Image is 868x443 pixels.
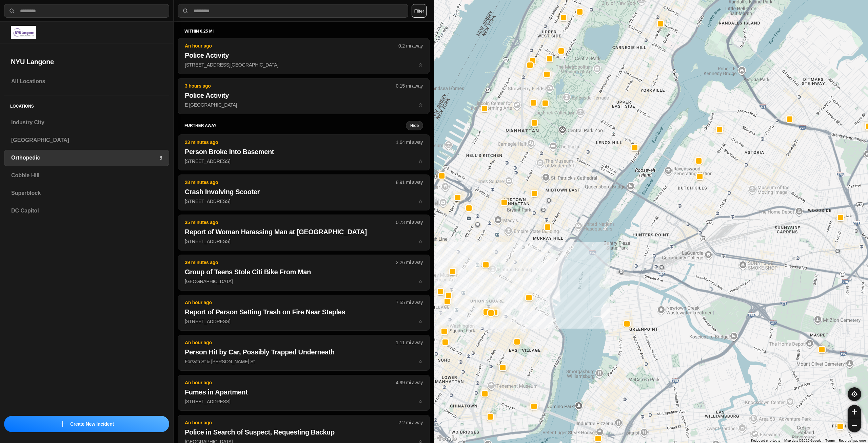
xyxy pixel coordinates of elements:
[178,278,430,284] a: 39 minutes ago2.26 mi awayGroup of Teens Stole Citi Bike From Man[GEOGRAPHIC_DATA]star
[11,207,162,215] h3: DC Capitol
[4,132,169,148] a: [GEOGRAPHIC_DATA]
[185,101,423,108] p: E [GEOGRAPHIC_DATA]
[11,136,162,144] h3: [GEOGRAPHIC_DATA]
[839,439,866,442] a: Report a map error
[185,61,423,68] p: [STREET_ADDRESS][GEOGRAPHIC_DATA]
[11,171,162,180] h3: Cobble Hill
[11,189,162,197] h3: Superblock
[185,318,423,325] p: [STREET_ADDRESS]
[185,339,396,346] p: An hour ago
[159,154,162,161] p: 8
[178,62,430,68] a: An hour ago0.2 mi awayPolice Activity[STREET_ADDRESS][GEOGRAPHIC_DATA]star
[418,159,423,164] span: star
[178,38,430,74] button: An hour ago0.2 mi awayPolice Activity[STREET_ADDRESS][GEOGRAPHIC_DATA]star
[178,134,430,170] button: 23 minutes ago1.64 mi awayPerson Broke Into Basement[STREET_ADDRESS]star
[185,278,423,285] p: [GEOGRAPHIC_DATA]
[436,434,458,443] a: Open this area in Google Maps (opens a new window)
[396,179,423,186] p: 8.91 mi away
[784,439,821,442] span: Map data ©2025 Google
[418,399,423,404] span: star
[851,391,857,397] img: recenter
[185,419,398,426] p: An hour ago
[4,150,169,166] a: Orthopedic8
[185,398,423,405] p: [STREET_ADDRESS]
[185,427,423,437] h2: Police in Search of Suspect, Requesting Backup
[185,198,423,205] p: [STREET_ADDRESS]
[185,307,423,317] h2: Report of Person Setting Trash on Fire Near Staples
[848,405,861,419] button: zoom-in
[178,375,430,411] button: An hour ago4.99 mi awayFumes in Apartment[STREET_ADDRESS]star
[184,123,406,128] h5: further away
[418,199,423,204] span: star
[184,29,423,34] h5: within 0.25 mi
[185,379,396,386] p: An hour ago
[178,318,430,324] a: An hour ago7.55 mi awayReport of Person Setting Trash on Fire Near Staples[STREET_ADDRESS]star
[11,154,159,162] h3: Orthopedic
[418,359,423,364] span: star
[398,419,423,426] p: 2.2 mi away
[178,255,430,291] button: 39 minutes ago2.26 mi awayGroup of Teens Stole Citi Bike From Man[GEOGRAPHIC_DATA]star
[185,358,423,365] p: Forsyth St & [PERSON_NAME] St
[185,91,423,100] h2: Police Activity
[406,121,423,130] button: Hide
[848,419,861,432] button: zoom-out
[185,51,423,60] h2: Police Activity
[185,187,423,197] h2: Crash Involving Scooter
[178,158,430,164] a: 23 minutes ago1.64 mi awayPerson Broke Into Basement[STREET_ADDRESS]star
[185,42,398,49] p: An hour ago
[178,78,430,114] button: 3 hours ago0.15 mi awayPolice ActivityE [GEOGRAPHIC_DATA]star
[185,82,396,89] p: 3 hours ago
[396,339,423,346] p: 1.11 mi away
[182,7,189,14] img: search
[178,295,430,331] button: An hour ago7.55 mi awayReport of Person Setting Trash on Fire Near Staples[STREET_ADDRESS]star
[4,167,169,184] a: Cobble Hill
[185,147,423,156] h2: Person Broke Into Basement
[418,319,423,324] span: star
[185,179,396,186] p: 28 minutes ago
[11,26,36,39] img: logo
[418,239,423,244] span: star
[185,219,396,226] p: 35 minutes ago
[185,158,423,165] p: [STREET_ADDRESS]
[185,299,396,306] p: An hour ago
[825,439,835,442] a: Terms (opens in new tab)
[418,279,423,284] span: star
[178,174,430,210] button: 28 minutes ago8.91 mi awayCrash Involving Scooter[STREET_ADDRESS]star
[418,62,423,68] span: star
[396,379,423,386] p: 4.99 mi away
[396,139,423,146] p: 1.64 mi away
[178,335,430,371] button: An hour ago1.11 mi awayPerson Hit by Car, Possibly Trapped UnderneathForsyth St & [PERSON_NAME] S...
[11,77,162,86] h3: All Locations
[396,82,423,89] p: 0.15 mi away
[4,73,169,90] a: All Locations
[4,185,169,201] a: Superblock
[11,57,162,67] h2: NYU Langone
[185,139,396,146] p: 23 minutes ago
[412,4,427,18] button: Filter
[848,387,861,401] button: recenter
[4,95,169,114] h5: Locations
[60,421,65,427] img: icon
[11,118,162,127] h3: Industry City
[178,238,430,244] a: 35 minutes ago0.73 mi awayReport of Woman Harassing Man at [GEOGRAPHIC_DATA][STREET_ADDRESS]star
[185,347,423,357] h2: Person Hit by Car, Possibly Trapped Underneath
[418,102,423,108] span: star
[185,267,423,277] h2: Group of Teens Stole Citi Bike From Man
[185,227,423,237] h2: Report of Woman Harassing Man at [GEOGRAPHIC_DATA]
[751,438,780,443] button: Keyboard shortcuts
[178,399,430,404] a: An hour ago4.99 mi awayFumes in Apartment[STREET_ADDRESS]star
[4,416,169,432] button: iconCreate New Incident
[410,123,419,128] small: Hide
[8,7,15,14] img: search
[396,299,423,306] p: 7.55 mi away
[4,203,169,219] a: DC Capitol
[396,219,423,226] p: 0.73 mi away
[178,198,430,204] a: 28 minutes ago8.91 mi awayCrash Involving Scooter[STREET_ADDRESS]star
[178,358,430,364] a: An hour ago1.11 mi awayPerson Hit by Car, Possibly Trapped UnderneathForsyth St & [PERSON_NAME] S...
[185,259,396,266] p: 39 minutes ago
[852,409,857,414] img: zoom-in
[178,215,430,251] button: 35 minutes ago0.73 mi awayReport of Woman Harassing Man at [GEOGRAPHIC_DATA][STREET_ADDRESS]star
[4,114,169,131] a: Industry City
[185,238,423,245] p: [STREET_ADDRESS]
